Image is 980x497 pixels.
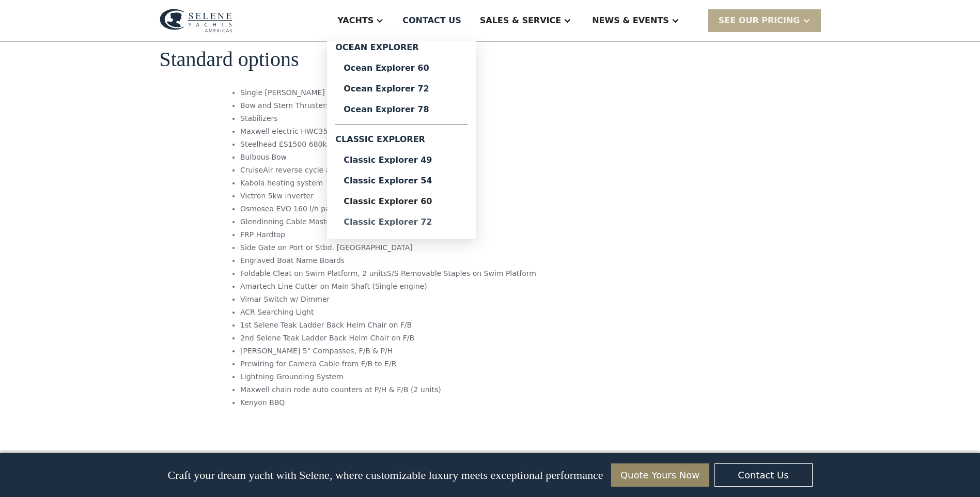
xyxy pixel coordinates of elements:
[240,359,536,369] li: Prewiring for Camera Cable from F/B to E/R
[344,218,459,226] div: Classic Explorer 72
[240,229,536,240] li: FRP Hardtop
[240,320,536,331] li: 1st Selene Teak Ladder Back Helm Chair on F/B
[3,452,165,478] span: Unsubscribe any time by clicking the link at the bottom of any message
[3,420,160,437] span: Reply STOP to unsubscribe at any time.
[714,463,813,487] a: Contact Us
[344,64,459,72] div: Ocean Explorer 60
[708,9,821,32] div: SEE Our Pricing
[344,85,459,93] div: Ocean Explorer 72
[240,165,536,176] li: CruiseAir reverse cycle air conditioning
[1,386,161,405] span: We respect your time - only the good stuff, never spam.
[3,452,95,469] strong: I want to subscribe to your Newsletter.
[335,99,468,120] a: Ocean Explorer 78
[240,384,536,395] li: Maxwell chain rode auto counters at P/H & F/B (2 units)
[167,469,603,482] p: Craft your dream yacht with Selene, where customizable luxury meets exceptional performance
[240,346,536,356] li: [PERSON_NAME] 5" Compasses, F/B & P/H
[240,268,536,279] li: Foldable Cleat on Swim Platform, 2 unitsS/S Removable Staples on Swim Platform
[240,307,536,318] li: ACR Searching Light
[3,452,9,458] input: I want to subscribe to your Newsletter.Unsubscribe any time by clicking the link at the bottom of...
[12,420,124,427] strong: Yes, I’d like to receive SMS updates.
[240,100,536,111] li: Bow and Stern Thrusters
[335,212,468,232] a: Classic Explorer 72
[335,58,468,79] a: Ocean Explorer 60
[480,14,561,27] div: Sales & Service
[240,242,536,253] li: Side Gate on Port or Stbd. [GEOGRAPHIC_DATA]
[240,371,536,382] li: Lightning Grounding System
[344,177,459,185] div: Classic Explorer 54
[240,281,536,292] li: Amartech Line Cutter on Main Shaft (Single engine)
[344,105,459,114] div: Ocean Explorer 78
[402,14,461,27] div: Contact US
[611,463,709,487] a: Quote Yours Now
[240,204,536,214] li: Osmosea EVO 160 l/h package Water Maker
[240,397,536,408] li: Kenyon BBQ
[240,87,536,98] li: Single [PERSON_NAME] Deere 6090SFM85, 425HP @ 2300 RPM
[1,352,165,380] span: Tick the box below to receive occasional updates, exclusive offers, and VIP access via text message.
[240,113,536,124] li: Stabilizers
[335,41,468,58] div: Ocean Explorer
[592,14,669,27] div: News & EVENTS
[335,129,468,150] div: Classic Explorer
[335,150,468,170] a: Classic Explorer 49
[344,197,459,206] div: Classic Explorer 60
[335,79,468,99] a: Ocean Explorer 72
[719,14,800,27] div: SEE Our Pricing
[240,216,536,227] li: Glendinning Cable Master
[240,178,536,189] li: Kabola heating system
[240,126,536,137] li: Maxwell electric HWC3500 SCW/SC windlass
[240,152,536,163] li: Bulbous Bow
[344,156,459,164] div: Classic Explorer 49
[240,333,536,344] li: 2nd Selene Teak Ladder Back Helm Chair on F/B
[160,48,299,71] h2: Standard options
[3,419,9,426] input: Yes, I’d like to receive SMS updates.Reply STOP to unsubscribe at any time.
[240,294,536,305] li: Vimar Switch w/ Dimmer
[160,9,232,33] img: logo
[240,255,536,266] li: Engraved Boat Name Boards
[240,139,536,150] li: Steelhead ES1500 680kg Dingy Davit
[335,170,468,191] a: Classic Explorer 54
[240,191,536,201] li: Victron 5kw inverter
[327,41,476,239] nav: Yachts
[335,191,468,212] a: Classic Explorer 60
[337,14,374,27] div: Yachts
